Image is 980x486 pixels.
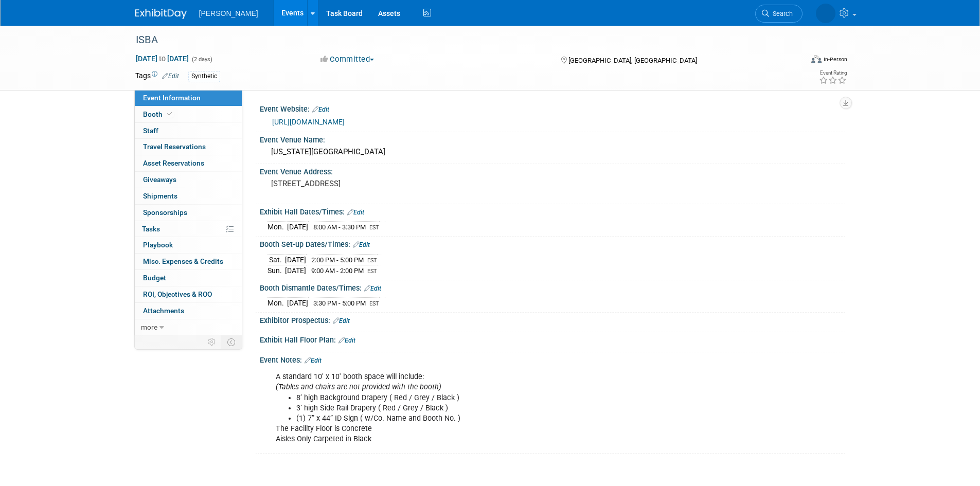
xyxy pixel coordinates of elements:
[135,54,189,63] span: [DATE] [DATE]
[142,225,160,233] span: Tasks
[260,101,845,115] div: Event Website:
[268,298,287,309] td: Mon.
[364,285,381,292] a: Edit
[260,332,845,346] div: Exhibit Hall Floor Plan:
[755,5,803,23] a: Search
[272,118,345,126] a: [URL][DOMAIN_NAME]
[287,222,308,232] td: [DATE]
[268,254,285,265] td: Sat.
[742,53,848,69] div: Event Format
[167,111,172,117] i: Booth reservation complete
[135,155,242,171] a: Asset Reservations
[268,222,287,232] td: Mon.
[143,142,206,151] span: Travel Reservations
[135,139,242,155] a: Travel Reservations
[135,270,242,286] a: Budget
[338,337,355,344] a: Edit
[143,110,174,118] span: Booth
[367,268,377,275] span: EST
[347,209,364,216] a: Edit
[260,352,845,366] div: Event Notes:
[143,290,212,298] span: ROI, Objectives & ROO
[132,31,787,49] div: ISBA
[260,164,845,177] div: Event Venue Address:
[276,383,441,391] i: (Tables and chairs are not provided with the booth)
[141,323,157,331] span: more
[285,254,306,265] td: [DATE]
[199,9,258,17] span: [PERSON_NAME]
[769,10,793,17] span: Search
[135,237,242,253] a: Playbook
[313,299,366,307] span: 3:30 PM - 5:00 PM
[313,223,366,231] span: 8:00 AM - 3:30 PM
[311,267,364,275] span: 9:00 AM - 2:00 PM
[143,208,187,217] span: Sponsorships
[287,298,308,309] td: [DATE]
[260,237,845,250] div: Booth Set-up Dates/Times:
[305,357,322,364] a: Edit
[260,204,845,218] div: Exhibit Hall Dates/Times:
[143,241,173,249] span: Playbook
[369,224,379,231] span: EST
[143,94,201,102] span: Event Information
[819,70,847,76] div: Event Rating
[143,127,158,135] span: Staff
[143,307,184,315] span: Attachments
[260,280,845,294] div: Booth Dismantle Dates/Times:
[143,175,176,184] span: Giveaways
[143,257,223,265] span: Misc. Expenses & Credits
[312,106,329,113] a: Edit
[143,159,204,167] span: Asset Reservations
[568,57,697,64] span: [GEOGRAPHIC_DATA], [GEOGRAPHIC_DATA]
[260,132,845,145] div: Event Venue Name:
[162,73,179,80] a: Edit
[135,70,179,82] td: Tags
[816,4,835,23] img: Leona Burton Rojas
[221,335,242,349] td: Toggle Event Tabs
[203,335,221,349] td: Personalize Event Tab Strip
[260,313,845,326] div: Exhibitor Prospectus:
[296,403,726,413] li: 3’ high Side Rail Drapery ( Red / Grey / Black )
[157,55,167,63] span: to
[135,9,187,19] img: ExhibitDay
[188,71,220,82] div: Synthetic
[367,257,377,264] span: EST
[317,54,378,65] button: Committed
[135,303,242,319] a: Attachments
[296,413,726,424] li: (1) 7” x 44” ID Sign ( w/Co. Name and Booth No. )
[135,286,242,302] a: ROI, Objectives & ROO
[811,55,822,63] img: Format-Inperson.png
[135,205,242,221] a: Sponsorships
[268,144,838,160] div: [US_STATE][GEOGRAPHIC_DATA]
[311,256,364,264] span: 2:00 PM - 5:00 PM
[285,265,306,276] td: [DATE]
[135,319,242,335] a: more
[135,221,242,237] a: Tasks
[271,179,492,188] pre: [STREET_ADDRESS]
[135,254,242,269] a: Misc. Expenses & Credits
[143,192,177,200] span: Shipments
[823,56,847,63] div: In-Person
[353,241,370,248] a: Edit
[135,172,242,188] a: Giveaways
[143,274,166,282] span: Budget
[135,106,242,122] a: Booth
[135,90,242,106] a: Event Information
[269,367,732,449] div: A standard 10' x 10' booth space will include: The Facility Floor is Concrete Aisles Only Carpete...
[333,317,350,325] a: Edit
[296,393,726,403] li: 8’ high Background Drapery ( Red / Grey / Black )
[191,56,212,63] span: (2 days)
[369,300,379,307] span: EST
[135,123,242,139] a: Staff
[268,265,285,276] td: Sun.
[135,188,242,204] a: Shipments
